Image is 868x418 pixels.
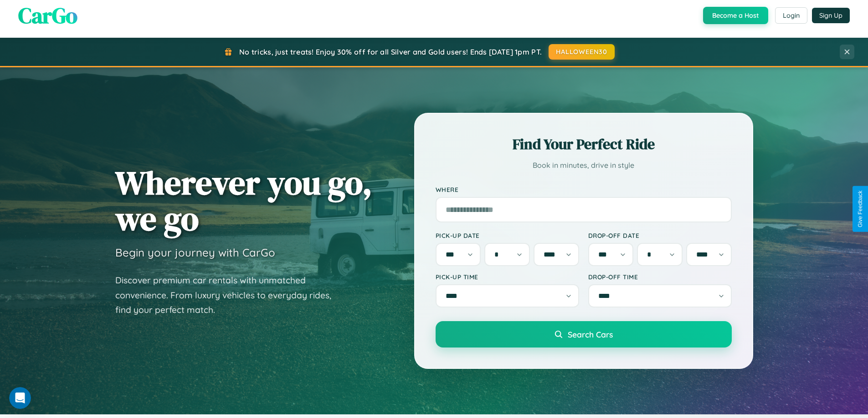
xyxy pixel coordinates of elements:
h1: Wherever you go, we go [115,165,372,237]
span: Search Cars [568,329,613,339]
button: HALLOWEEN30 [549,44,615,60]
iframe: Intercom live chat [9,387,31,409]
p: Book in minutes, drive in style [436,159,732,172]
span: CarGo [18,0,77,30]
label: Drop-off Time [588,273,732,281]
p: Discover premium car rentals with unmatched convenience. From luxury vehicles to everyday rides, ... [115,273,343,317]
button: Sign Up [812,8,850,23]
div: Give Feedback [857,191,863,227]
label: Drop-off Date [588,232,732,239]
label: Pick-up Time [436,273,579,281]
button: Login [775,7,807,24]
button: Search Cars [436,321,732,347]
h2: Find Your Perfect Ride [436,134,732,154]
span: No tricks, just treats! Enjoy 30% off for all Silver and Gold users! Ends [DATE] 1pm PT. [239,47,542,56]
button: Become a Host [703,7,768,24]
label: Pick-up Date [436,232,579,239]
label: Where [436,186,732,193]
h3: Begin your journey with CarGo [115,246,275,259]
